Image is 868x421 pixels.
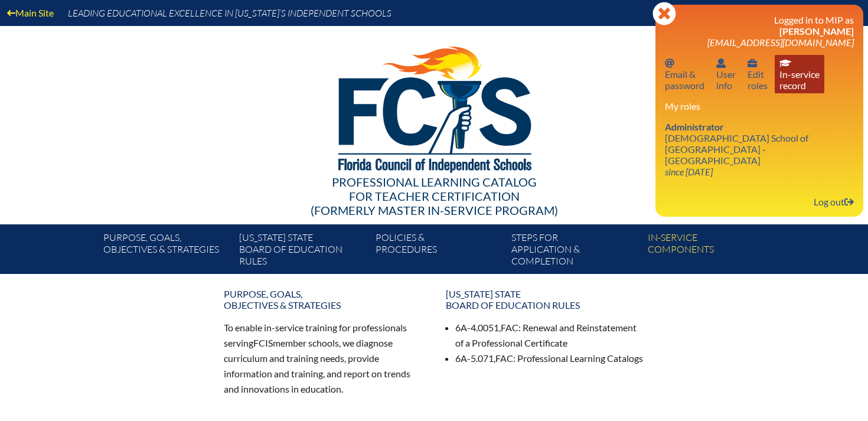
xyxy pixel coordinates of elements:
[253,337,273,348] span: FCIS
[643,229,779,274] a: In-servicecomponents
[748,58,757,68] svg: User info
[809,194,859,210] a: Log outLog out
[775,55,824,93] a: In-service recordIn-servicerecord
[665,166,713,177] i: since [DATE]
[652,2,676,25] svg: Close
[660,55,709,93] a: Email passwordEmail &password
[439,283,651,315] a: [US_STATE] StateBoard of Education rules
[716,58,726,68] svg: User info
[94,175,774,217] div: Professional Learning Catalog (formerly Master In-service Program)
[779,58,791,68] svg: In-service record
[217,283,429,315] a: Purpose, goals,objectives & strategies
[507,229,642,274] a: Steps forapplication & completion
[2,5,58,21] a: Main Site
[665,100,854,112] h3: My roles
[665,58,674,68] svg: Email password
[844,197,854,207] svg: Log out
[712,55,740,93] a: User infoUserinfo
[455,351,644,366] li: 6A-5.071, : Professional Learning Catalogs
[234,229,370,274] a: [US_STATE] StateBoard of Education rules
[224,320,422,396] p: To enable in-service training for professionals serving member schools, we diagnose curriculum an...
[665,121,724,132] span: Administrator
[455,320,644,351] li: 6A-4.0051, : Renewal and Reinstatement of a Professional Certificate
[371,229,507,274] a: Policies &Procedures
[495,353,513,364] span: FAC
[501,322,518,333] span: FAC
[349,189,520,203] span: for Teacher Certification
[312,26,556,187] img: FCISlogo221.eps
[99,229,234,274] a: Purpose, goals,objectives & strategies
[660,119,859,180] a: Administrator [DEMOGRAPHIC_DATA] School of [GEOGRAPHIC_DATA] - [GEOGRAPHIC_DATA] since [DATE]
[779,25,854,37] span: [PERSON_NAME]
[743,55,772,93] a: User infoEditroles
[707,37,854,48] span: [EMAIL_ADDRESS][DOMAIN_NAME]
[665,14,854,48] h3: Logged in to MIP as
